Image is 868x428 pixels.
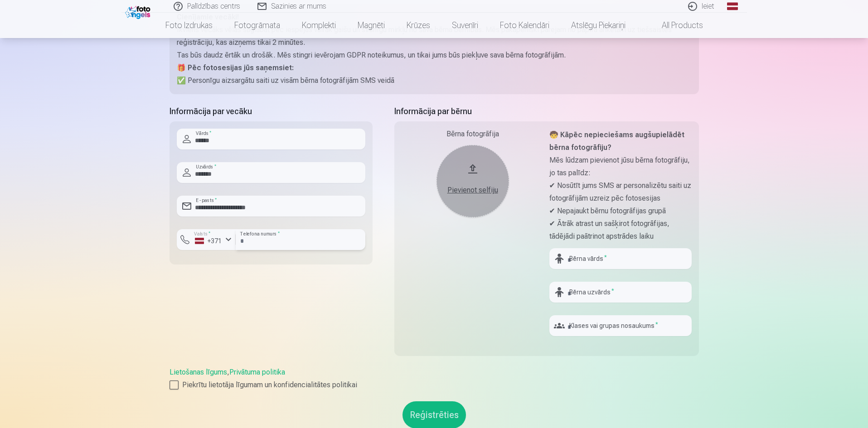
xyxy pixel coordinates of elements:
img: /fa1 [125,4,153,19]
p: ✅ Personīgu aizsargātu saiti uz visām bērna fotogrāfijām SMS veidā [177,74,692,87]
a: Krūzes [396,13,441,38]
p: Tas būs daudz ērtāk un drošāk. Mēs stingri ievērojam GDPR noteikumus, un tikai jums būs piekļuve ... [177,49,692,62]
label: Valsts [191,231,213,237]
a: Magnēti [347,13,396,38]
p: ✔ Nepajaukt bērnu fotogrāfijas grupā [549,205,692,217]
a: All products [636,13,714,38]
a: Suvenīri [441,13,489,38]
div: +371 [195,236,222,245]
a: Komplekti [291,13,347,38]
button: Pievienot selfiju [436,145,509,217]
p: ✔ Ātrāk atrast un sašķirot fotogrāfijas, tādējādi paātrinot apstrādes laiku [549,217,692,243]
div: Bērna fotogrāfija [402,129,544,139]
a: Atslēgu piekariņi [560,13,636,38]
button: Valsts*+371 [177,229,236,250]
a: Foto izdrukas [155,13,223,38]
strong: 🧒 Kāpēc nepieciešams augšupielādēt bērna fotogrāfiju? [549,130,684,152]
label: Piekrītu lietotāja līgumam un konfidencialitātes politikai [170,380,699,390]
a: Lietošanas līgums [170,368,227,376]
a: Fotogrāmata [223,13,291,38]
p: ✔ Nosūtīt jums SMS ar personalizētu saiti uz fotogrāfijām uzreiz pēc fotosesijas [549,179,692,205]
strong: 🎁 Pēc fotosesijas jūs saņemsiet: [177,63,294,72]
a: Privātuma politika [229,368,285,376]
h5: Informācija par bērnu [394,105,699,118]
h5: Informācija par vecāku [170,105,373,118]
div: Pievienot selfiju [446,185,500,196]
p: Mēs lūdzam pievienot jūsu bērna fotogrāfiju, jo tas palīdz: [549,154,692,179]
div: , [170,367,699,390]
a: Foto kalendāri [489,13,560,38]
